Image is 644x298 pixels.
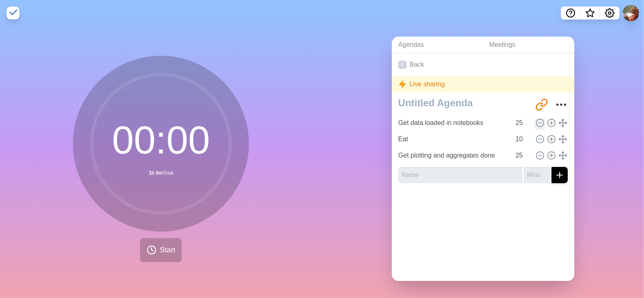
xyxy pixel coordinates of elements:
button: Settings [600,7,620,20]
input: Mins [512,115,532,131]
input: Name [395,147,511,164]
input: Name [395,115,511,131]
input: Mins [512,131,532,147]
input: Name [398,167,522,183]
button: Start [140,238,182,262]
button: More [553,96,569,113]
a: Back [392,53,574,76]
img: timeblocks logo [7,7,20,20]
span: Start [160,245,175,256]
a: Meetings [483,37,574,53]
button: What’s new [580,7,600,20]
input: Mins [524,167,550,183]
button: Help [561,7,580,20]
a: Agendas [392,37,483,53]
input: Name [395,131,511,147]
input: Mins [512,147,532,164]
div: Live sharing [392,76,574,92]
button: Share link [534,96,550,113]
